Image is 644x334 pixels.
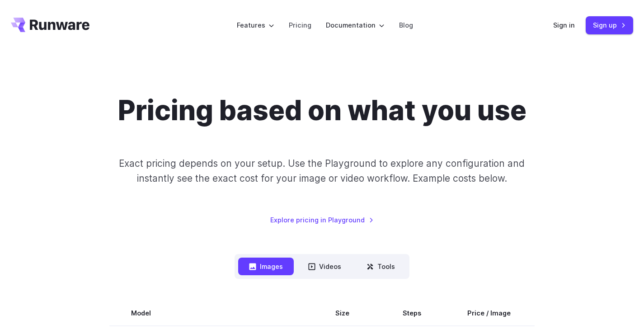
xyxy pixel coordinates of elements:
[289,20,311,30] a: Pricing
[326,20,385,30] label: Documentation
[237,20,274,30] label: Features
[238,258,294,275] button: Images
[356,258,406,275] button: Tools
[381,301,443,326] th: Steps
[297,258,352,275] button: Videos
[304,301,381,326] th: Size
[553,20,575,30] a: Sign in
[443,301,535,326] th: Price / Image
[270,215,374,225] a: Explore pricing in Playground
[109,301,304,326] th: Model
[118,94,526,127] h1: Pricing based on what you use
[11,18,89,32] a: Go to /
[104,156,540,186] p: Exact pricing depends on your setup. Use the Playground to explore any configuration and instantl...
[586,16,633,34] a: Sign up
[399,20,413,30] a: Blog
